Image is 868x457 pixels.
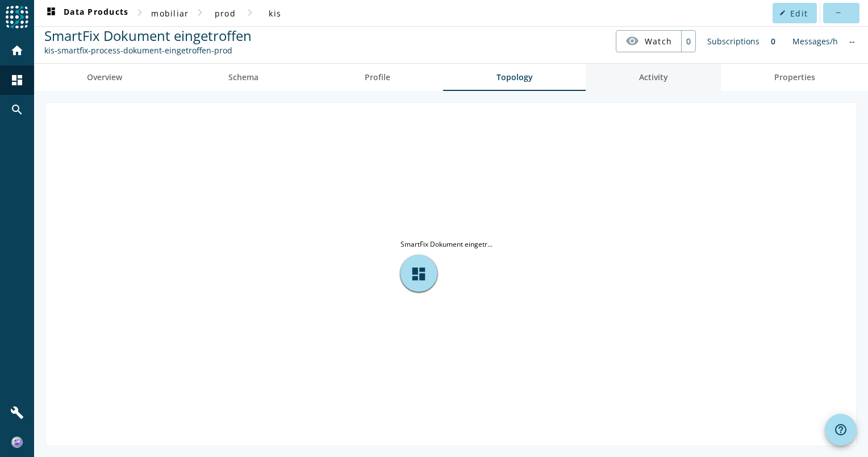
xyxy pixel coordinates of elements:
[10,73,24,87] mat-icon: dashboard
[243,6,257,19] mat-icon: chevron_right
[215,8,236,19] span: prod
[11,437,23,448] img: e4dac9d46c0f05edb672cbb5a384ad40
[151,8,189,19] span: mobiliar
[44,26,252,45] span: SmartFix Dokument eingetroffen
[44,6,58,20] mat-icon: dashboard
[765,30,781,52] div: 0
[133,6,147,19] mat-icon: chevron_right
[228,73,258,81] span: Schema
[639,73,668,81] span: Activity
[400,239,493,249] tspan: SmartFix Dokument eingetr...
[773,3,817,23] button: Edit
[269,8,281,19] span: kis
[10,406,24,419] mat-icon: build
[87,73,122,81] span: Overview
[44,45,252,56] div: Kafka Topic: kis-smartfix-process-dokument-eingetroffen-prod
[410,265,427,282] span: dashboard
[496,73,533,81] span: Topology
[790,8,808,19] span: Edit
[207,3,243,23] button: prod
[834,10,841,16] mat-icon: more_horiz
[193,6,207,19] mat-icon: chevron_right
[44,6,128,20] span: Data Products
[702,30,765,52] div: Subscriptions
[625,34,639,48] mat-icon: visibility
[645,31,672,51] span: Watch
[10,103,24,117] mat-icon: search
[774,73,815,81] span: Properties
[147,3,193,23] button: mobiliar
[681,31,695,52] div: 0
[787,30,844,52] div: Messages/h
[844,30,861,52] div: No information
[40,3,133,23] button: Data Products
[257,3,293,23] button: kis
[365,73,390,81] span: Profile
[10,44,24,57] mat-icon: home
[6,6,28,28] img: spoud-logo.svg
[834,423,848,437] mat-icon: help_outline
[616,31,681,51] button: Watch
[779,10,786,16] mat-icon: edit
